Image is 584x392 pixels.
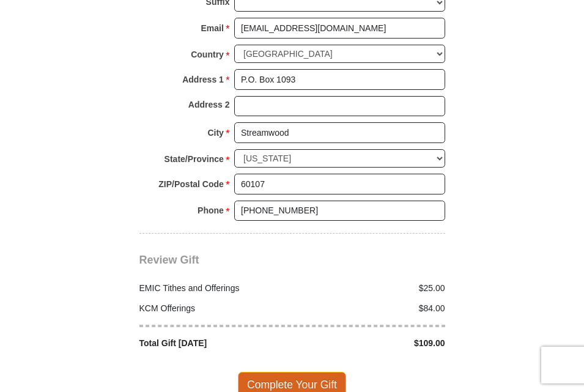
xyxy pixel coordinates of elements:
strong: Address 1 [182,71,224,88]
div: $84.00 [292,302,452,315]
strong: Phone [198,202,224,219]
strong: City [207,124,223,141]
div: EMIC Tithes and Offerings [133,282,292,295]
strong: State/Province [164,150,224,168]
strong: Country [191,46,224,63]
div: Total Gift [DATE] [133,337,292,350]
span: Review Gift [139,254,199,266]
div: KCM Offerings [133,302,292,315]
strong: ZIP/Postal Code [158,176,224,193]
div: $25.00 [292,282,452,295]
div: $109.00 [292,337,452,350]
strong: Email [201,20,224,37]
strong: Address 2 [188,96,230,113]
